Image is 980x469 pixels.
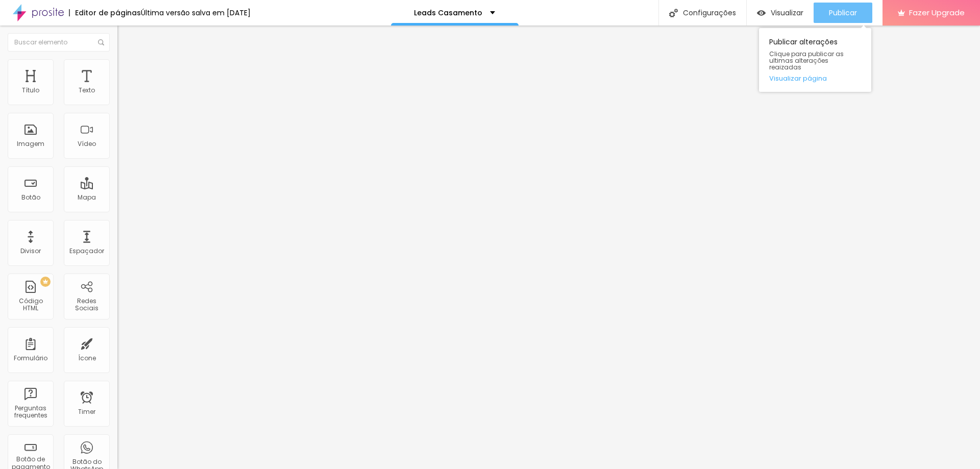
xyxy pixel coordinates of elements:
[759,28,871,92] div: Publicar alterações
[14,355,47,362] div: Formulário
[78,355,96,362] div: Ícone
[66,298,107,312] div: Redes Sociais
[909,8,965,17] span: Fazer Upgrade
[117,26,980,469] iframe: Editor
[22,87,39,94] div: Título
[747,3,814,23] button: Visualizar
[814,3,872,23] button: Publicar
[414,9,482,16] p: Leads Casamento
[69,9,141,16] div: Editor de páginas
[669,9,678,17] img: Icone
[757,9,766,17] img: view-1.svg
[78,408,95,415] div: Timer
[141,9,251,16] div: Última versão salva em [DATE]
[78,140,96,147] div: Vídeo
[78,194,96,201] div: Mapa
[10,405,51,419] div: Perguntas frequentes
[17,140,44,147] div: Imagem
[8,33,110,52] input: Buscar elemento
[69,248,104,255] div: Espaçador
[21,194,40,201] div: Botão
[79,87,95,94] div: Texto
[769,51,861,71] span: Clique para publicar as ultimas alterações reaizadas
[769,75,861,82] a: Visualizar página
[98,39,104,45] img: Icone
[20,248,41,255] div: Divisor
[10,298,51,312] div: Código HTML
[771,9,803,17] span: Visualizar
[829,9,857,17] span: Publicar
